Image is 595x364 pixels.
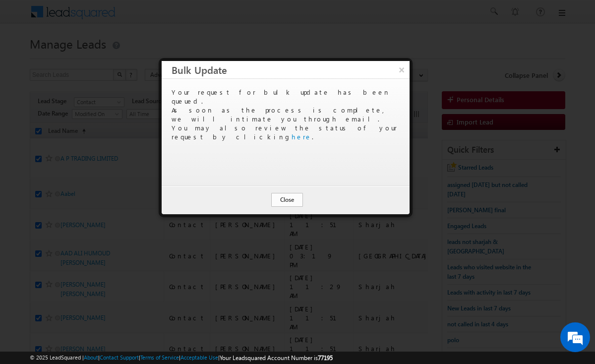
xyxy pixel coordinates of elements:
[292,132,312,141] a: here
[163,5,186,29] div: Minimize live chat window
[13,92,181,278] textarea: Type your message and hit 'Enter'
[220,354,333,362] span: Your Leadsquared Account Number is
[100,354,139,361] a: Contact Support
[318,354,333,362] span: 77195
[140,354,179,361] a: Terms of Service
[52,52,167,65] div: Chat with us now
[135,286,180,300] em: Start Chat
[84,354,98,361] a: About
[172,88,398,141] div: Your request for bulk update has been queued. As soon as the process is complete, we will intimat...
[17,52,42,65] img: d_60004797649_company_0_60004797649
[30,353,333,363] span: © 2025 LeadSquared | | | | |
[180,354,218,361] a: Acceptable Use
[172,61,410,78] h3: Bulk Update
[271,193,303,207] button: Close
[394,61,410,78] button: ×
